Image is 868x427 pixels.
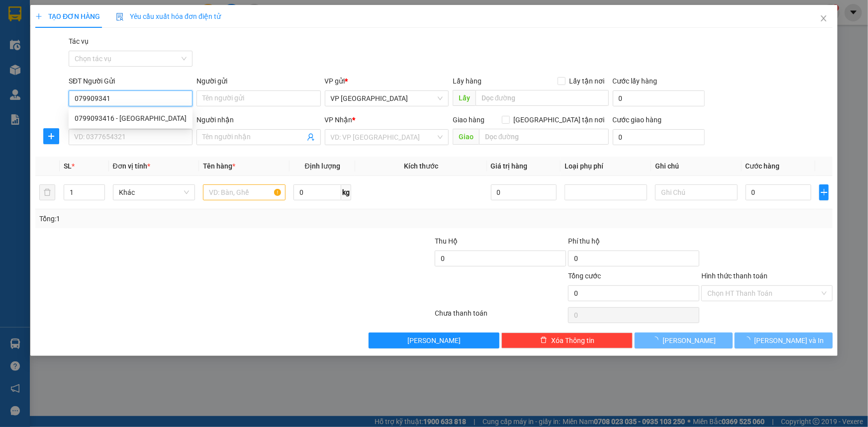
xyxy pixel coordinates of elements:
span: Lấy [453,90,476,106]
span: Giá trị hàng [491,162,528,170]
input: Cước giao hàng [613,129,705,145]
div: Phí thu hộ [568,236,699,251]
span: kg [341,184,351,200]
span: Giao [453,129,479,145]
div: 0799093416 - Lan Anh [69,110,193,126]
input: 0 [491,184,557,200]
img: icon [116,13,124,21]
span: Yêu cầu xuất hóa đơn điện tử [116,12,221,20]
button: [PERSON_NAME] [369,333,500,348]
span: plus [44,132,59,140]
span: Khác [119,185,190,200]
button: [PERSON_NAME] [635,333,733,348]
span: loading [652,337,663,343]
span: TẠO ĐƠN HÀNG [35,12,100,20]
label: Cước lấy hàng [613,77,658,85]
button: Close [810,5,838,33]
span: delete [540,337,547,344]
label: Cước giao hàng [613,116,662,124]
input: Ghi Chú [655,184,738,200]
div: VP gửi [325,76,449,86]
span: Đơn vị tính [113,162,150,170]
span: [PERSON_NAME] và In [755,335,824,346]
span: VP Nhận [325,116,353,124]
span: plus [820,188,828,196]
th: Loại phụ phí [561,157,651,176]
input: Dọc đường [479,129,609,145]
label: Hình thức thanh toán [701,272,768,280]
div: Chưa thanh toán [434,308,568,325]
span: [GEOGRAPHIC_DATA] tận nơi [510,114,609,125]
input: VD: Bàn, Ghế [203,184,286,200]
span: Tổng cước [568,272,601,280]
span: Thu Hộ [435,237,458,245]
span: Kích thước [404,162,438,170]
button: deleteXóa Thông tin [501,333,633,348]
span: user-add [307,133,315,141]
span: Lấy tận nơi [566,76,609,86]
div: Người nhận [196,114,320,125]
div: Người gửi [196,76,320,86]
span: Lấy hàng [453,77,482,85]
label: Tác vụ [69,37,89,45]
span: loading [744,337,755,343]
span: Tên hàng [203,162,235,170]
span: Xóa Thông tin [551,335,594,346]
span: VP Can Lộc [331,91,443,106]
button: delete [39,184,55,200]
span: close [820,14,828,22]
div: 0799093416 - [GEOGRAPHIC_DATA] [75,113,187,124]
span: Cước hàng [746,162,780,170]
span: SL [64,162,72,170]
span: plus [35,13,42,20]
th: Ghi chú [651,157,742,176]
span: Định lượng [305,162,340,170]
button: [PERSON_NAME] và In [735,333,833,348]
div: SĐT Người Gửi [69,76,193,86]
input: Cước lấy hàng [613,90,705,106]
span: Giao hàng [453,116,484,124]
div: Tổng: 1 [39,213,335,224]
button: plus [43,128,59,144]
input: Dọc đường [476,90,609,106]
span: [PERSON_NAME] [407,335,461,346]
button: plus [819,184,829,200]
span: [PERSON_NAME] [663,335,716,346]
